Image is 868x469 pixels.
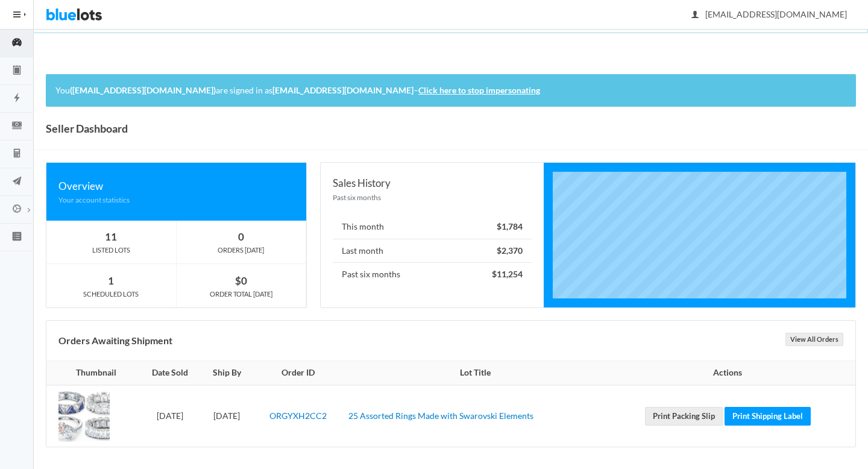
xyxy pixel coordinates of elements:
[333,192,531,203] div: Past six months
[55,84,846,98] p: You are signed in as –
[201,361,252,385] th: Ship By
[201,385,252,447] td: [DATE]
[418,85,540,95] a: Click here to stop impersonating
[333,175,531,191] div: Sales History
[344,361,608,385] th: Lot Title
[235,274,247,287] strong: $0
[645,407,723,426] a: Print Packing Slip
[689,10,701,21] ion-icon: person
[177,245,306,256] div: ORDERS [DATE]
[105,230,117,243] strong: 11
[333,239,531,263] li: Last month
[108,274,114,287] strong: 1
[692,9,847,19] span: [EMAIL_ADDRESS][DOMAIN_NAME]
[348,411,533,421] a: 25 Assorted Rings Made with Swarovski Elements
[177,289,306,300] div: ORDER TOTAL [DATE]
[139,361,201,385] th: Date Sold
[58,178,294,194] div: Overview
[608,361,855,385] th: Actions
[269,411,327,421] a: ORGYXH2CC2
[333,215,531,239] li: This month
[785,333,843,346] a: View All Orders
[492,269,523,279] strong: $11,254
[497,221,523,231] strong: $1,784
[725,407,811,426] a: Print Shipping Label
[58,194,294,206] div: Your account statistics
[46,245,176,256] div: LISTED LOTS
[58,335,172,346] b: Orders Awaiting Shipment
[497,245,523,256] strong: $2,370
[46,119,128,137] h1: Seller Dashboard
[253,361,344,385] th: Order ID
[238,230,244,243] strong: 0
[70,85,216,95] strong: ([EMAIL_ADDRESS][DOMAIN_NAME])
[46,361,139,385] th: Thumbnail
[46,289,176,300] div: SCHEDULED LOTS
[333,262,531,286] li: Past six months
[139,385,201,447] td: [DATE]
[272,85,414,95] strong: [EMAIL_ADDRESS][DOMAIN_NAME]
